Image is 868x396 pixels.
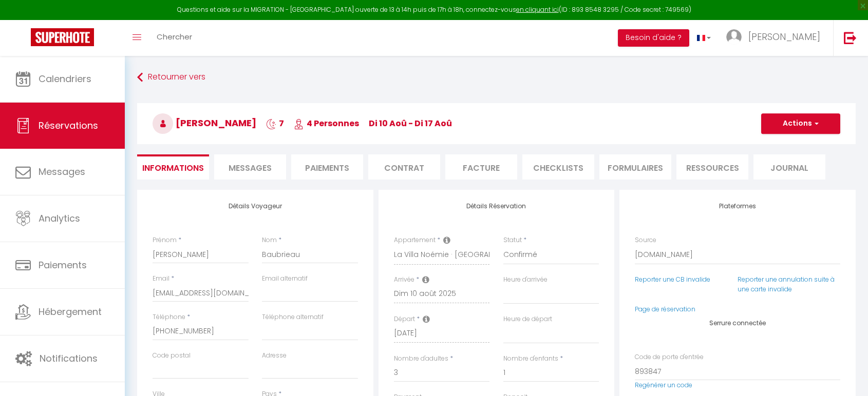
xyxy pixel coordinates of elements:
li: Informations [137,154,209,180]
span: [PERSON_NAME] [748,30,820,43]
label: Adresse [262,351,287,361]
a: ... [PERSON_NAME] [719,20,833,56]
label: Code de porte d'entrée [635,352,704,362]
span: Messages [39,165,85,178]
span: Analytics [39,212,80,225]
a: Reporter une CB invalide [635,275,710,284]
a: Chercher [149,20,200,56]
span: 7 [266,117,284,129]
li: Contrat [368,154,440,180]
label: Nom [262,235,277,245]
button: Actions [761,113,840,134]
a: Page de réservation [635,305,695,313]
iframe: LiveChat chat widget [825,353,868,396]
li: CHECKLISTS [522,154,594,180]
label: Heure de départ [503,314,552,324]
label: Téléphone [153,312,185,322]
span: di 10 Aoû - di 17 Aoû [369,117,452,129]
h4: Serrure connectée [635,320,840,327]
label: Appartement [394,235,436,245]
a: Regénérer un code [635,381,692,389]
button: Besoin d'aide ? [618,29,689,47]
h4: Détails Réservation [394,203,599,210]
label: Nombre d'adultes [394,354,448,364]
img: ... [726,29,742,45]
label: Code postal [153,351,191,361]
span: Hébergement [39,305,102,318]
li: Journal [753,154,825,180]
img: Super Booking [31,28,94,46]
label: Départ [394,314,415,324]
span: Notifications [40,352,98,365]
label: Statut [503,235,522,245]
label: Heure d'arrivée [503,275,548,285]
a: Retourner vers [137,68,856,87]
label: Email alternatif [262,274,308,284]
h4: Plateformes [635,203,840,210]
label: Source [635,235,656,245]
span: Paiements [39,259,87,271]
span: [PERSON_NAME] [153,116,256,129]
span: Messages [229,162,272,174]
a: Reporter une annulation suite à une carte invalide [738,275,835,293]
label: Téléphone alternatif [262,312,324,322]
label: Email [153,274,169,284]
span: Réservations [39,119,98,132]
h4: Détails Voyageur [153,203,358,210]
label: Nombre d'enfants [503,354,558,364]
li: Facture [445,154,517,180]
label: Prénom [153,235,177,245]
label: Arrivée [394,275,414,285]
span: 4 Personnes [294,117,359,129]
span: Chercher [157,31,192,42]
li: FORMULAIRES [599,154,671,180]
li: Paiements [291,154,363,180]
img: logout [844,31,857,44]
a: en cliquant ici [516,5,559,14]
li: Ressources [676,154,748,180]
span: Calendriers [39,72,91,85]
